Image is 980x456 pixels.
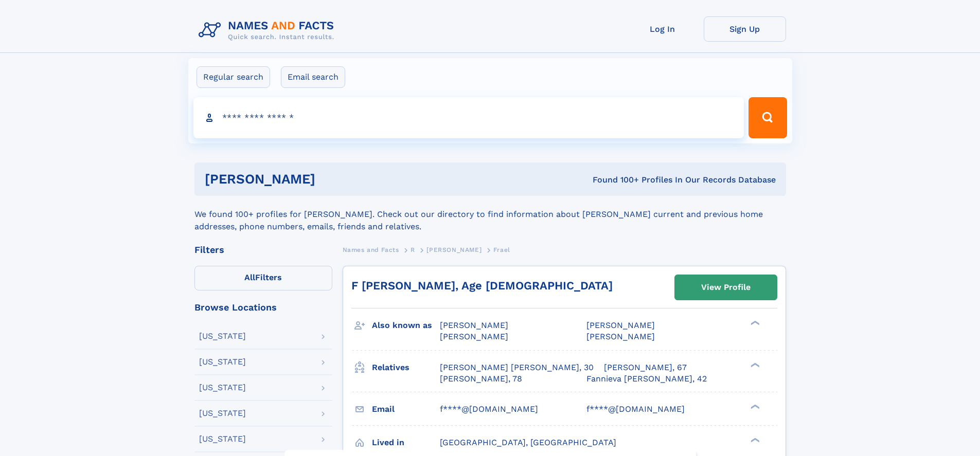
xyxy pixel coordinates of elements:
h1: [PERSON_NAME] [205,173,454,186]
h3: Email [372,400,440,418]
a: [PERSON_NAME] [426,243,482,256]
div: [US_STATE] [199,358,246,366]
a: Names and Facts [343,243,399,256]
span: Frael [493,246,510,253]
a: F [PERSON_NAME], Age [DEMOGRAPHIC_DATA] [351,279,613,292]
a: R [411,243,415,256]
label: Regular search [197,66,270,88]
div: [US_STATE] [199,409,246,417]
a: [PERSON_NAME], 67 [604,362,687,373]
span: [PERSON_NAME] [586,332,655,341]
span: [PERSON_NAME] [586,320,655,330]
div: [US_STATE] [199,332,246,340]
span: R [411,246,415,253]
a: Log In [621,16,704,42]
div: ❯ [748,320,760,326]
a: View Profile [675,275,777,300]
div: Found 100+ Profiles In Our Records Database [454,174,776,186]
div: We found 100+ profiles for [PERSON_NAME]. Check out our directory to find information about [PERS... [194,196,786,233]
span: [GEOGRAPHIC_DATA], [GEOGRAPHIC_DATA] [440,437,616,447]
span: [PERSON_NAME] [426,246,482,253]
div: View Profile [701,276,751,299]
button: Search Button [749,97,787,138]
div: ❯ [748,436,760,443]
a: Fannieva [PERSON_NAME], 42 [586,373,707,385]
a: [PERSON_NAME], 78 [440,373,522,385]
h3: Relatives [372,359,440,376]
div: ❯ [748,361,760,368]
div: [US_STATE] [199,435,246,443]
a: Sign Up [704,16,786,42]
div: ❯ [748,403,760,410]
input: search input [193,97,744,138]
a: [PERSON_NAME] [PERSON_NAME], 30 [440,362,594,373]
div: Browse Locations [194,303,332,312]
h3: Also known as [372,317,440,334]
div: [US_STATE] [199,384,246,392]
span: [PERSON_NAME] [440,320,508,330]
span: All [244,272,255,282]
label: Email search [281,66,345,88]
div: Filters [194,245,332,254]
span: [PERSON_NAME] [440,332,508,341]
h3: Lived in [372,434,440,451]
img: Logo Names and Facts [194,16,343,44]
label: Filters [194,266,332,290]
